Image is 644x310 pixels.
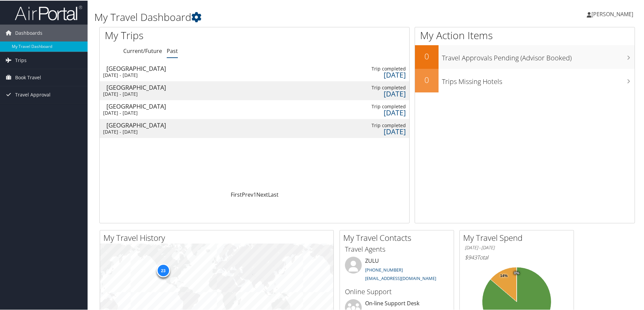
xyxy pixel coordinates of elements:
[415,68,635,92] a: 0Trips Missing Hotels
[156,263,170,277] div: 23
[415,45,635,68] a: 0Travel Approvals Pending (Advisor Booked)
[105,28,275,42] h1: My Trips
[587,3,640,24] a: [PERSON_NAME]
[167,47,178,54] a: Past
[336,71,406,77] div: [DATE]
[345,244,449,253] h3: Travel Agents
[415,50,439,61] h2: 0
[465,253,569,260] h6: Total
[514,271,519,275] tspan: 0%
[256,190,268,198] a: Next
[442,73,635,86] h3: Trips Missing Hotels
[123,47,162,54] a: Current/Future
[94,9,458,24] h1: My Travel Dashboard
[465,253,477,260] span: $943
[253,190,256,198] a: 1
[342,256,452,284] li: ZULU
[336,122,406,128] div: Trip completed
[103,109,175,115] div: [DATE] - [DATE]
[365,266,403,272] a: [PHONE_NUMBER]
[231,190,242,198] a: First
[591,10,633,17] span: [PERSON_NAME]
[15,24,42,41] span: Dashboards
[15,4,82,20] img: airportal-logo.png
[442,49,635,62] h3: Travel Approvals Pending (Advisor Booked)
[415,28,635,42] h1: My Action Items
[336,84,406,90] div: Trip completed
[106,84,178,90] div: [GEOGRAPHIC_DATA]
[415,74,439,85] h2: 0
[500,273,508,277] tspan: 14%
[15,68,41,85] span: Book Travel
[103,231,333,243] h2: My Travel History
[103,128,175,134] div: [DATE] - [DATE]
[463,231,574,243] h2: My Travel Spend
[103,90,175,96] div: [DATE] - [DATE]
[336,109,406,115] div: [DATE]
[106,65,178,71] div: [GEOGRAPHIC_DATA]
[15,51,27,68] span: Trips
[106,121,178,128] div: [GEOGRAPHIC_DATA]
[343,231,454,243] h2: My Travel Contacts
[106,103,178,109] div: [GEOGRAPHIC_DATA]
[336,90,406,96] div: [DATE]
[15,86,51,103] span: Travel Approval
[336,128,406,134] div: [DATE]
[268,190,279,198] a: Last
[103,72,175,78] div: [DATE] - [DATE]
[242,190,253,198] a: Prev
[465,244,569,250] h6: [DATE] - [DATE]
[336,65,406,71] div: Trip completed
[345,286,449,296] h3: Online Support
[336,103,406,109] div: Trip completed
[365,275,436,281] a: [EMAIL_ADDRESS][DOMAIN_NAME]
